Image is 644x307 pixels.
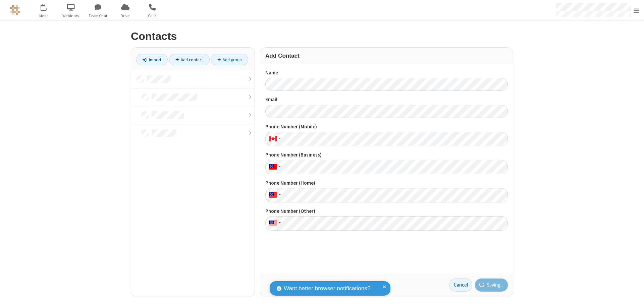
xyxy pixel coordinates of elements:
[10,5,20,15] img: QA Selenium DO NOT DELETE OR CHANGE
[45,4,50,9] div: 3
[58,13,84,19] span: Webinars
[265,53,508,59] h3: Add Contact
[284,284,370,293] span: Want better browser notifications?
[265,132,283,146] div: Canada: + 1
[113,13,138,19] span: Drive
[265,179,508,187] label: Phone Number (Home)
[211,54,248,65] a: Add group
[475,279,508,292] button: Saving...
[169,54,210,65] a: Add contact
[265,151,508,159] label: Phone Number (Business)
[86,13,111,19] span: Team Chat
[31,13,56,19] span: Meet
[449,279,472,292] a: Cancel
[627,290,639,302] iframe: Chat
[131,30,513,42] h2: Contacts
[140,13,165,19] span: Calls
[265,96,508,104] label: Email
[265,207,508,215] label: Phone Number (Other)
[265,216,283,231] div: United States: + 1
[265,160,283,174] div: United States: + 1
[487,281,503,289] span: Saving...
[265,123,508,131] label: Phone Number (Mobile)
[265,188,283,202] div: United States: + 1
[265,69,508,77] label: Name
[136,54,168,65] a: Import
